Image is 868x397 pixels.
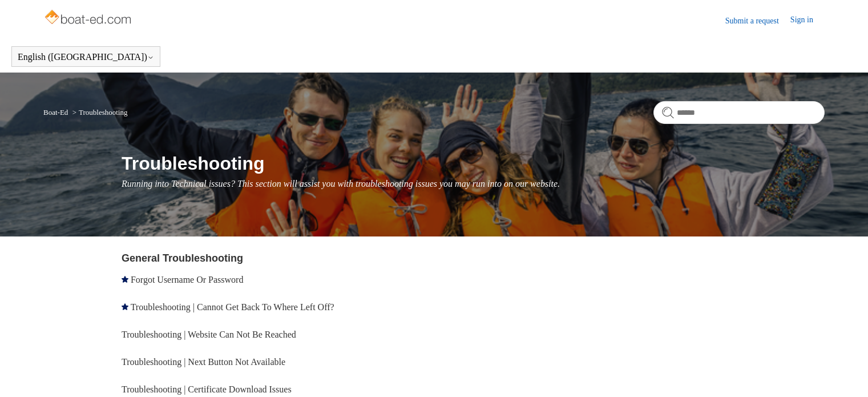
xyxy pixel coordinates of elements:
[122,357,285,367] a: Troubleshooting | Next Button Not Available
[43,7,134,30] img: Boat-Ed Help Center home page
[122,276,128,283] svg: Promoted article
[18,52,154,62] button: English ([GEOGRAPHIC_DATA])
[122,177,825,191] p: Running into Technical issues? This section will assist you with troubleshooting issues you may r...
[122,384,292,394] a: Troubleshooting | Certificate Download Issues
[725,15,790,27] a: Submit a request
[653,101,825,124] input: Search
[70,108,128,117] li: Troubleshooting
[131,302,334,312] a: Troubleshooting | Cannot Get Back To Where Left Off?
[43,108,70,117] li: Boat-Ed
[830,359,859,388] div: Live chat
[43,108,68,117] a: Boat-Ed
[790,14,825,27] a: Sign in
[122,252,243,264] a: General Troubleshooting
[122,303,128,310] svg: Promoted article
[122,330,296,339] a: Troubleshooting | Website Can Not Be Reached
[122,150,825,177] h1: Troubleshooting
[131,275,243,284] a: Forgot Username Or Password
